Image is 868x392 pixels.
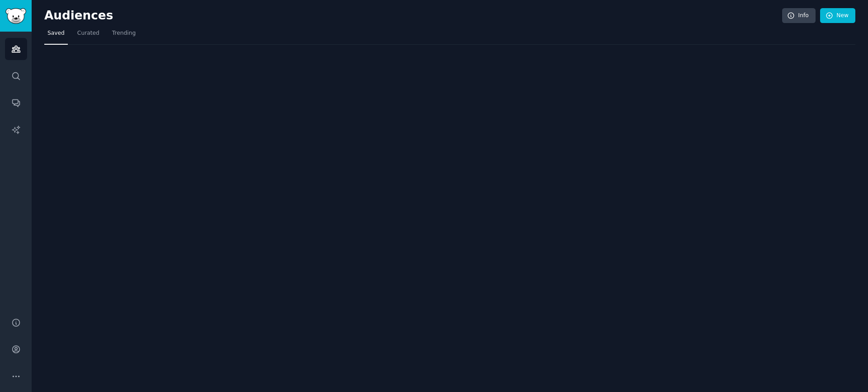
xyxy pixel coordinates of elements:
img: GummySearch logo [5,8,26,24]
a: New [820,8,855,23]
span: Curated [77,29,99,37]
h2: Audiences [44,9,782,23]
span: Trending [112,29,136,37]
a: Info [782,8,816,23]
a: Saved [44,26,68,45]
a: Curated [74,26,103,45]
span: Saved [47,29,65,37]
a: Trending [109,26,139,45]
